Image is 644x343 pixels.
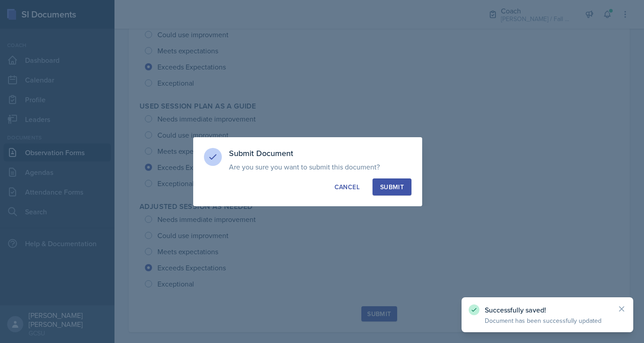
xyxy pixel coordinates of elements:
h3: Submit Document [229,148,411,159]
p: Are you sure you want to submit this document? [229,162,411,171]
p: Document has been successfully updated [485,316,610,325]
p: Successfully saved! [485,305,610,314]
button: Cancel [327,178,367,195]
button: Submit [373,178,411,195]
div: Submit [380,182,404,191]
div: Cancel [335,182,360,191]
